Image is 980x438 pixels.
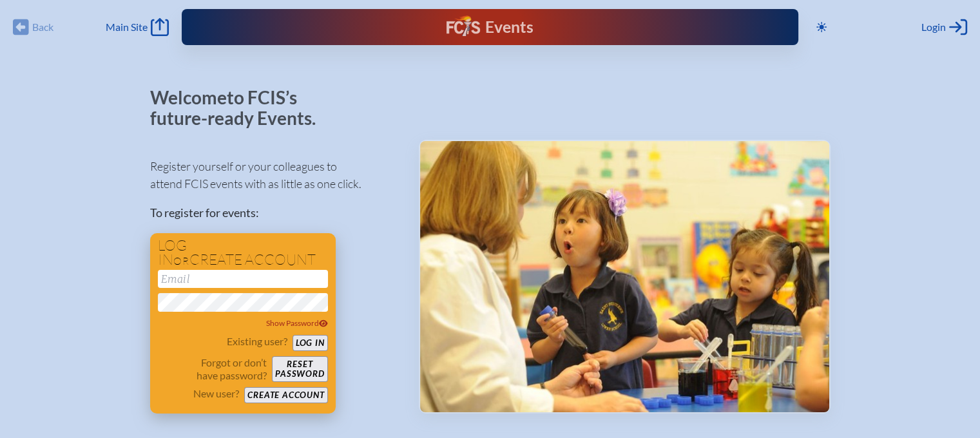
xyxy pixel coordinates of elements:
[356,15,623,39] div: FCIS Events — Future ready
[150,88,331,128] p: Welcome to FCIS’s future-ready Events.
[921,21,946,33] span: Login
[193,387,239,400] p: New user?
[420,141,829,413] img: Events
[150,204,398,222] p: To register for events:
[158,238,328,267] h1: Log in create account
[150,158,398,193] p: Register yourself or your colleagues to attend FCIS events with as little as one click.
[158,270,328,288] input: Email
[244,387,327,403] button: Create account
[227,335,287,348] p: Existing user?
[106,18,169,36] a: Main Site
[266,318,328,328] span: Show Password
[158,356,267,382] p: Forgot or don’t have password?
[106,21,148,33] span: Main Site
[173,254,189,267] span: or
[272,356,327,382] button: Resetpassword
[293,335,328,351] button: Log in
